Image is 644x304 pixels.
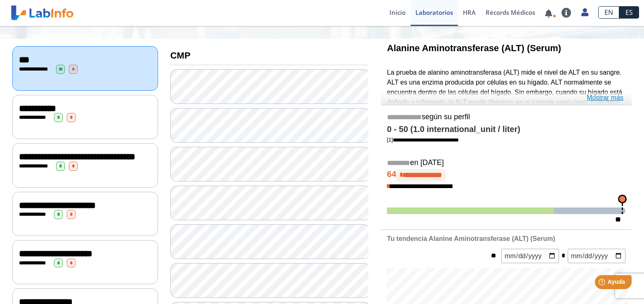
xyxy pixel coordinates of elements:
h4: 0 - 50 (1.0 international_unit / liter) [387,125,625,134]
p: La prueba de alanino aminotransferasa (ALT) mide el nivel de ALT en su sangre. ALT es una enzima ... [387,68,625,146]
input: mm/dd/yyyy [501,249,559,263]
a: Mostrar más [587,93,623,103]
h5: en [DATE] [387,158,625,168]
a: [1] [387,137,459,143]
iframe: Help widget launcher [571,272,635,295]
a: ES [619,6,639,19]
b: CMP [170,50,191,61]
b: Alanine Aminotransferase (ALT) (Serum) [387,43,561,53]
input: mm/dd/yyyy [568,249,625,263]
a: EN [598,6,619,19]
h4: 64 [387,169,625,181]
h5: según su perfil [387,113,625,122]
b: Tu tendencia Alanine Aminotransferase (ALT) (Serum) [387,235,555,242]
span: HRA [463,8,476,16]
